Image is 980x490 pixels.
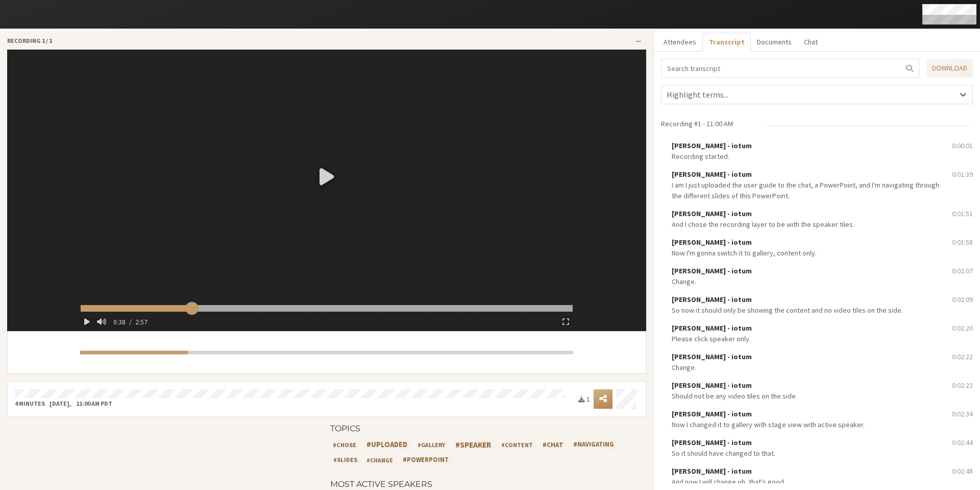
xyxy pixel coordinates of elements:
span: Now I'm gonna switch it to gallery, content only. [672,248,817,258]
span: [PERSON_NAME] - iotum [672,295,752,304]
div: 0:02:44 [952,437,973,448]
span: [PERSON_NAME] - iotum [672,352,752,361]
div: 0:02:09 [952,294,973,305]
span: I am I just uploaded the user guide to the chat, a PowerPoint, and I'm navigating through the dif... [672,180,939,200]
span: [PERSON_NAME] - iotum [672,238,752,247]
span: [PERSON_NAME] - iotum [672,409,752,418]
button: Open menu [594,389,612,409]
span: [PERSON_NAME] - iotum [672,170,752,179]
div: 0:01:39 [952,169,973,180]
div: #gallery [415,440,448,450]
span: Please click speaker only. [672,334,751,343]
a: Download [926,59,973,78]
div: #powerpoint [400,455,452,465]
div: #change [364,455,396,465]
span: Should not be any video tiles on the side. [672,391,797,401]
h4: Most active speakers [330,480,646,489]
span: [PERSON_NAME] - iotum [672,438,752,447]
span: Change. [672,363,696,372]
div: 4 minutes [15,399,45,408]
div: 0:00:01 [952,141,973,151]
div: [DATE] , [50,399,71,408]
div: #chose [330,440,360,450]
button: Documents [751,33,798,52]
div: 11:00 AM PDT [76,399,112,408]
span: And I chose the recording layer to be with the speaker tiles. [672,220,854,229]
div: 0:02:22 [952,352,973,362]
span: So it should have changed to that. [672,449,775,458]
h4: Topics [330,424,646,433]
span: [PERSON_NAME] - iotum [672,266,752,275]
div: 0:02:23 [952,380,973,391]
div: 0:02:07 [952,266,973,276]
div: #speaker [452,438,495,451]
button: Chat [798,33,824,52]
span: [PERSON_NAME] - iotum [672,466,752,476]
button: Attendees [657,33,702,52]
input: Search transcript [661,59,919,78]
span: So now it should only be showing the content and no video tiles on the side. [672,306,903,315]
div: 0:02:48 [952,466,973,477]
time: 0:38 [110,314,129,330]
span: Recording started. [672,152,729,161]
div: 0:01:58 [952,237,973,248]
div: 1 downloads [578,394,591,405]
div: 0:02:34 [952,409,973,419]
time: 2:57 [132,314,151,330]
button: Transcript [702,33,750,52]
div: Recording #1 - 11:00 AM [657,119,764,141]
div: 0:02:20 [952,323,973,334]
span: [PERSON_NAME] - iotum [672,323,752,333]
div: Recording 1 / 1 [4,36,626,45]
span: / [129,314,132,330]
div: 0:01:51 [952,208,973,219]
div: #chat [540,439,567,450]
div: #content [499,440,536,450]
span: [PERSON_NAME] - iotum [672,209,752,218]
span: And now I will change oh, that's good. [672,477,786,486]
div: #uploaded [363,439,411,451]
span: Change. [672,277,696,286]
span: Now I changed it to gallery with stage view with active speaker. [672,420,865,429]
span: [PERSON_NAME] - iotum [672,381,752,390]
button: Open menu [630,33,646,50]
div: #slides [330,455,360,465]
div: #navigating [570,440,617,450]
span: [PERSON_NAME] - iotum [672,141,752,150]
